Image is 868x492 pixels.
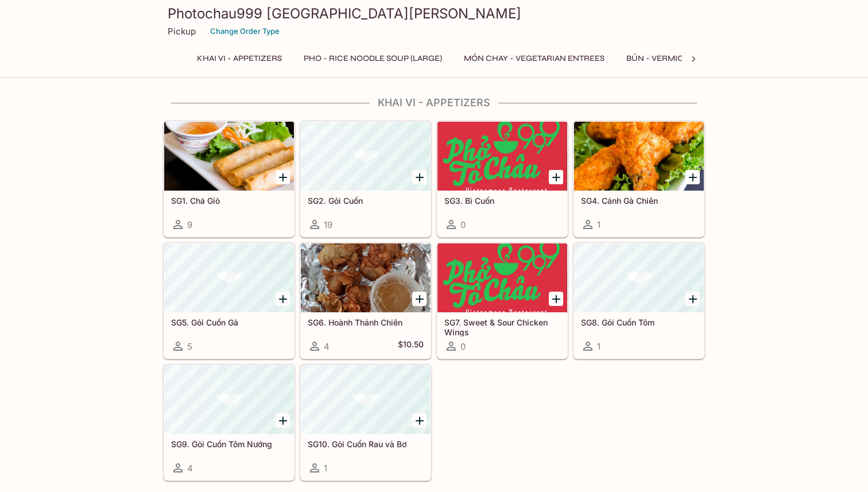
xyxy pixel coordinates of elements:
button: Add SG2. Gỏi Cuốn [412,170,427,184]
h5: SG6. Hoành Thánh Chiên [308,317,424,327]
div: SG7. Sweet & Sour Chicken Wings [437,243,567,312]
div: SG1. Chá Giò [164,122,294,191]
a: SG8. Gỏi Cuốn Tôm1 [573,243,704,359]
button: Add SG3. Bì Cuốn [549,170,563,184]
span: 19 [324,219,332,230]
h5: SG2. Gỏi Cuốn [308,196,424,206]
div: SG9. Gỏi Cuốn Tôm Nướng [164,365,294,434]
button: Add SG1. Chá Giò [276,170,290,184]
h3: Photochau999 [GEOGRAPHIC_DATA][PERSON_NAME] [168,5,700,22]
a: SG3. Bì Cuốn0 [437,121,568,237]
span: 1 [597,219,600,230]
button: Add SG6. Hoành Thánh Chiên [412,292,427,306]
h4: Khai Vi - Appetizers [163,96,705,109]
div: SG4. Cánh Gà Chiên [574,122,704,191]
h5: SG10. Gỏi Cuốn Rau và Bơ [308,439,424,449]
span: 5 [187,341,192,352]
h5: SG4. Cánh Gà Chiên [581,196,697,206]
a: SG7. Sweet & Sour Chicken Wings0 [437,243,568,359]
a: SG5. Gỏi Cuốn Gà5 [164,243,294,359]
div: SG5. Gỏi Cuốn Gà [164,243,294,312]
div: SG10. Gỏi Cuốn Rau và Bơ [301,365,431,434]
a: SG9. Gỏi Cuốn Tôm Nướng4 [164,365,294,481]
button: Add SG10. Gỏi Cuốn Rau và Bơ [412,413,427,428]
h5: $10.50 [398,339,424,353]
div: SG3. Bì Cuốn [437,122,567,191]
a: SG6. Hoành Thánh Chiên4$10.50 [300,243,431,359]
button: Khai Vi - Appetizers [191,51,288,67]
span: 0 [460,341,466,352]
button: Add SG8. Gỏi Cuốn Tôm [685,292,700,306]
a: SG4. Cánh Gà Chiên1 [573,121,704,237]
span: 9 [187,219,192,230]
button: Add SG5. Gỏi Cuốn Gà [276,292,290,306]
button: Change Order Type [205,22,285,40]
button: Add SG9. Gỏi Cuốn Tôm Nướng [276,413,290,428]
div: SG8. Gỏi Cuốn Tôm [574,243,704,312]
span: 4 [324,341,330,352]
a: SG2. Gỏi Cuốn19 [300,121,431,237]
button: Pho - Rice Noodle Soup (Large) [297,51,448,67]
h5: SG9. Gỏi Cuốn Tôm Nướng [171,439,287,449]
h5: SG8. Gỏi Cuốn Tôm [581,317,697,327]
span: 4 [187,463,193,474]
p: Pickup [168,26,196,37]
button: Add SG7. Sweet & Sour Chicken Wings [549,292,563,306]
div: SG2. Gỏi Cuốn [301,122,431,191]
h5: SG7. Sweet & Sour Chicken Wings [444,317,560,336]
div: SG6. Hoành Thánh Chiên [301,243,431,312]
button: BÚN - Vermicelli Noodles [620,51,747,67]
a: SG10. Gỏi Cuốn Rau và Bơ1 [300,365,431,481]
button: MÓN CHAY - Vegetarian Entrees [458,51,611,67]
h5: SG3. Bì Cuốn [444,196,560,206]
h5: SG5. Gỏi Cuốn Gà [171,317,287,327]
span: 1 [324,463,327,474]
a: SG1. Chá Giò9 [164,121,294,237]
h5: SG1. Chá Giò [171,196,287,206]
button: Add SG4. Cánh Gà Chiên [685,170,700,184]
span: 1 [597,341,600,352]
span: 0 [460,219,466,230]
